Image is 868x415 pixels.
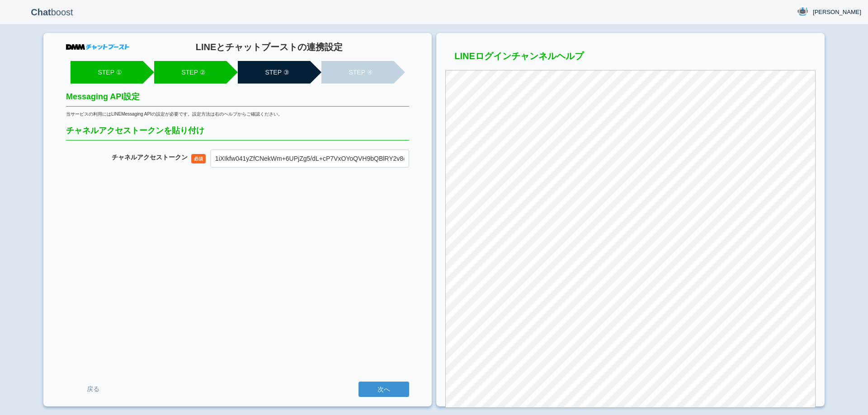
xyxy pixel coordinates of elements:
a: 戻る [66,381,120,397]
span: 必須 [191,154,206,163]
img: User Image [797,6,808,17]
div: 当サービスの利用にはLINEMessaging APIの設定が必要です。設定方法は右のヘルプからご確認ください。 [66,111,409,117]
h1: LINEとチャットブーストの連携設定 [129,42,409,52]
input: 次へ [359,382,409,397]
img: DMMチャットブースト [66,44,129,50]
input: xxxxxx [210,149,409,168]
li: STEP ① [71,61,143,84]
li: STEP ③ [238,61,310,84]
h2: Messaging API設定 [66,93,409,107]
li: STEP ② [154,61,226,84]
li: STEP ④ [321,61,394,84]
h2: チャネルアクセストークンを貼り付け [66,126,409,140]
label: チャネル アクセストークン [112,154,188,161]
p: boost [7,1,97,23]
h3: LINEログインチャンネルヘルプ [445,51,816,65]
span: [PERSON_NAME] [813,8,861,17]
b: Chat [31,7,51,17]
